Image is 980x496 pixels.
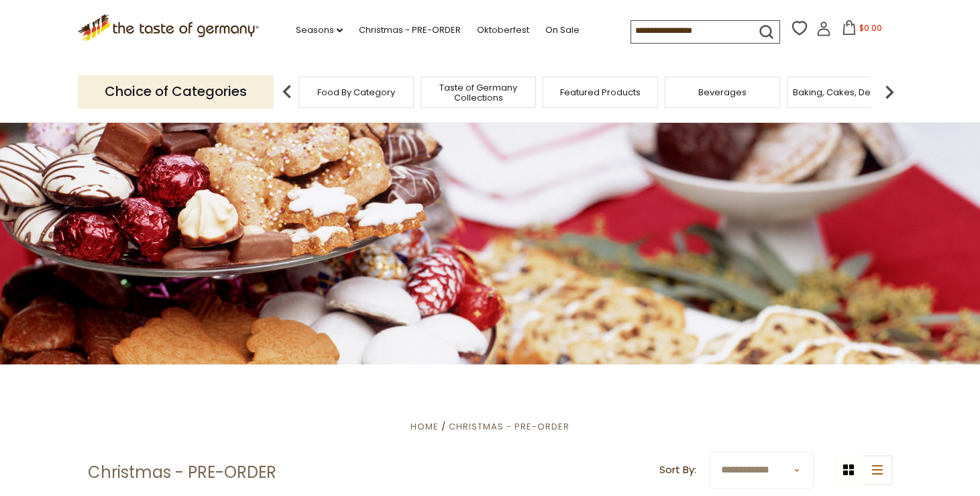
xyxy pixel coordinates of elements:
[698,87,747,97] a: Beverages
[859,22,882,34] span: $0.00
[560,87,641,97] a: Featured Products
[659,462,696,479] label: Sort By:
[477,23,529,38] a: Oktoberfest
[793,87,897,97] a: Baking, Cakes, Desserts
[359,23,461,38] a: Christmas - PRE-ORDER
[545,23,580,38] a: On Sale
[876,79,903,105] img: next arrow
[296,23,343,38] a: Seasons
[317,87,395,97] a: Food By Category
[411,420,439,433] a: Home
[88,462,276,483] h1: Christmas - PRE-ORDER
[449,420,569,433] a: Christmas - PRE-ORDER
[834,20,891,40] button: $0.00
[78,75,274,108] p: Choice of Categories
[274,79,301,105] img: previous arrow
[425,83,532,103] a: Taste of Germany Collections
